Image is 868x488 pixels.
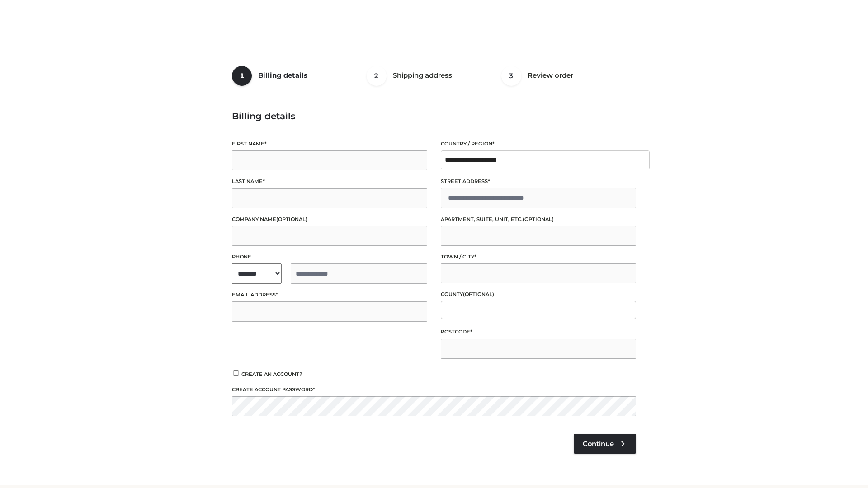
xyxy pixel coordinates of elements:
input: Create an account? [232,370,240,376]
label: County [441,290,636,299]
label: Country / Region [441,140,636,148]
label: Town / City [441,253,636,261]
span: 2 [367,66,387,86]
label: Phone [232,253,427,261]
span: (optional) [276,216,307,222]
span: 3 [501,66,521,86]
a: Continue [574,434,636,454]
label: Last name [232,177,427,186]
label: Company name [232,215,427,224]
label: Street address [441,177,636,186]
span: (optional) [523,216,554,222]
label: Email address [232,291,427,299]
label: First name [232,140,427,148]
label: Apartment, suite, unit, etc. [441,215,636,224]
span: Shipping address [393,71,452,80]
span: Create an account? [241,371,302,377]
label: Postcode [441,328,636,336]
label: Create account password [232,385,636,394]
span: (optional) [463,291,494,297]
h3: Billing details [232,111,636,122]
span: 1 [232,66,252,86]
span: Continue [583,440,614,448]
span: Billing details [258,71,307,80]
span: Review order [528,71,573,80]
